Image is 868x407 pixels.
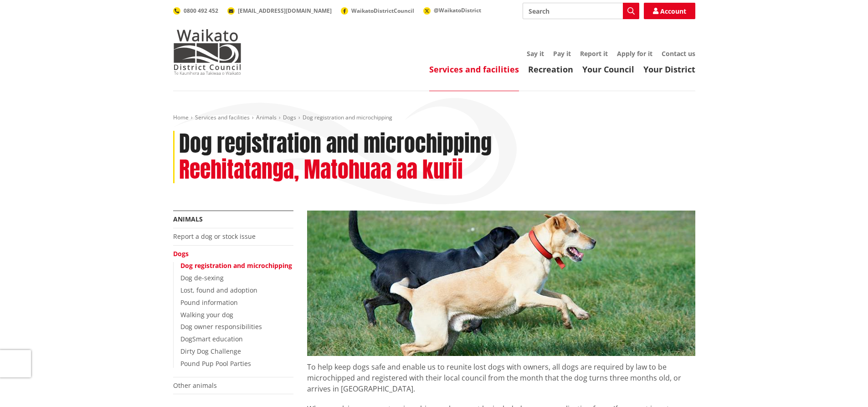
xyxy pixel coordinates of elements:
iframe: Messenger Launcher [826,369,859,402]
a: Dog de-sexing [180,273,224,282]
span: [EMAIL_ADDRESS][DOMAIN_NAME] [238,7,332,15]
a: Dogs [283,113,296,121]
a: Dogs [173,249,189,258]
a: Recreation [528,64,573,75]
h2: Reehitatanga, Matohuaa aa kurii [179,157,463,183]
img: Waikato District Council - Te Kaunihera aa Takiwaa o Waikato [173,29,241,75]
a: Animals [256,113,277,121]
a: Pay it [553,49,571,58]
a: [EMAIL_ADDRESS][DOMAIN_NAME] [227,7,332,15]
h1: Dog registration and microchipping [179,131,492,157]
a: Dog owner responsibilities [180,322,262,331]
a: Account [644,3,695,19]
span: 0800 492 452 [184,7,218,15]
img: Register your dog [307,211,695,356]
a: Pound Pup Pool Parties [180,359,251,368]
input: Search input [523,3,639,19]
a: Other animals [173,381,217,390]
span: Dog registration and microchipping [303,113,392,121]
a: Dog registration and microchipping [180,261,292,270]
p: To help keep dogs safe and enable us to reunite lost dogs with owners, all dogs are required by l... [307,356,695,394]
a: Services and facilities [429,64,519,75]
a: Your Council [582,64,634,75]
a: Walking your dog [180,310,233,319]
a: Apply for it [617,49,652,58]
span: WaikatoDistrictCouncil [351,7,414,15]
nav: breadcrumb [173,114,695,122]
a: Home [173,113,189,121]
a: @WaikatoDistrict [423,6,481,14]
a: Your District [643,64,695,75]
a: Lost, found and adoption [180,286,257,294]
a: DogSmart education [180,335,243,343]
a: Dirty Dog Challenge [180,347,241,355]
a: Pound information [180,298,238,307]
a: Services and facilities [195,113,250,121]
a: WaikatoDistrictCouncil [341,7,414,15]
a: Report it [580,49,608,58]
a: Contact us [662,49,695,58]
a: Say it [527,49,544,58]
a: Animals [173,215,203,223]
span: @WaikatoDistrict [434,6,481,14]
a: Report a dog or stock issue [173,232,256,241]
a: 0800 492 452 [173,7,218,15]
